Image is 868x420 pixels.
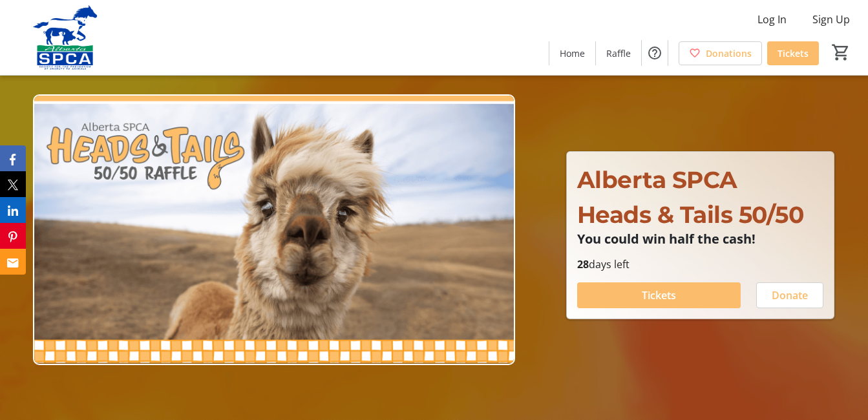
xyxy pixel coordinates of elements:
[577,200,804,229] span: Heads & Tails 50/50
[8,5,123,70] img: Alberta SPCA's Logo
[549,41,595,65] a: Home
[596,41,641,65] a: Raffle
[577,257,589,271] span: 28
[577,165,737,194] span: Alberta SPCA
[642,288,676,303] span: Tickets
[642,40,668,66] button: Help
[679,41,762,65] a: Donations
[706,47,752,60] span: Donations
[778,47,809,60] span: Tickets
[577,232,824,246] p: You could win half the cash!
[33,94,514,365] img: Campaign CTA Media Photo
[577,282,741,308] button: Tickets
[560,47,585,60] span: Home
[802,9,860,30] button: Sign Up
[829,41,852,64] button: Cart
[812,12,850,27] span: Sign Up
[756,282,823,308] button: Donate
[767,41,819,65] a: Tickets
[747,9,797,30] button: Log In
[772,288,808,303] span: Donate
[606,47,631,60] span: Raffle
[757,12,787,27] span: Log In
[577,257,824,272] p: days left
